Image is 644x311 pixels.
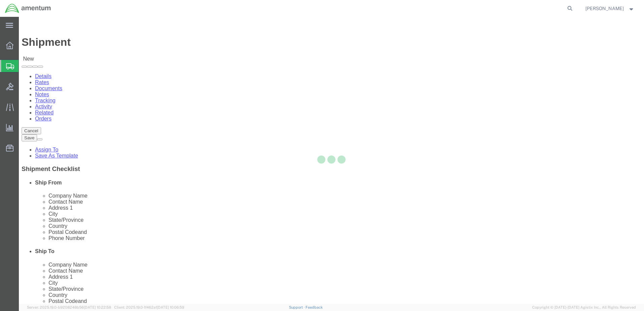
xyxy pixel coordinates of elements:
[532,305,636,310] span: Copyright © [DATE]-[DATE] Agistix Inc., All Rights Reserved
[289,305,306,309] a: Support
[114,305,184,309] span: Client: 2025.19.0-1f462a1
[585,4,635,12] button: [PERSON_NAME]
[5,3,51,13] img: logo
[27,305,111,309] span: Server: 2025.19.0-b9208248b56
[305,305,323,309] a: Feedback
[585,5,624,12] span: ADRIAN RODRIGUEZ, JR
[157,305,184,309] span: [DATE] 10:06:59
[84,305,111,309] span: [DATE] 10:22:58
